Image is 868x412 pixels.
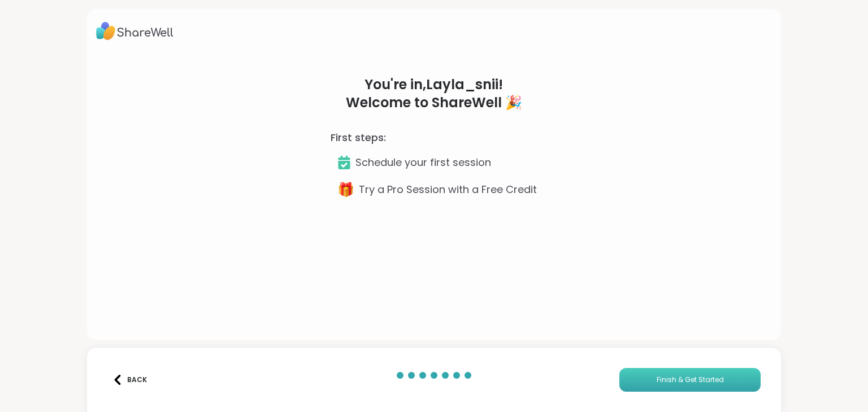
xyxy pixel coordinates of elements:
button: Back [107,368,153,392]
h1: You're in, Layla_snii ! Welcome to ShareWell 🎉 [331,76,537,112]
img: ShareWell Logo [96,18,173,44]
p: Try a Pro Session with a Free Credit [359,182,537,198]
span: 🎁 [337,179,354,200]
h3: First steps: [331,130,386,146]
p: Schedule your first session [355,155,491,170]
span: Finish & Get Started [657,375,724,385]
button: Finish & Get Started [619,368,761,392]
div: Back [112,375,147,385]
